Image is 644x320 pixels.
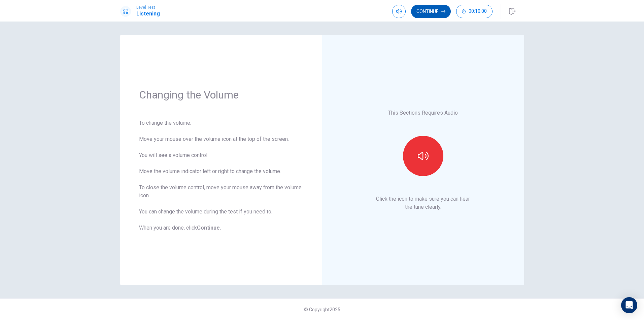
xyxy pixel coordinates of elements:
[139,88,303,102] h1: Changing the Volume
[388,109,458,117] p: This Sections Requires Audio
[136,5,160,10] span: Level Test
[411,5,451,18] button: Continue
[304,307,340,312] span: © Copyright 2025
[456,5,493,18] button: 00:10:00
[621,297,637,313] div: Open Intercom Messenger
[136,10,160,18] h1: Listening
[139,119,303,232] div: To change the volume: Move your mouse over the volume icon at the top of the screen. You will see...
[469,9,487,14] span: 00:10:00
[376,195,470,211] p: Click the icon to make sure you can hear the tune clearly.
[197,225,220,231] b: Continue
